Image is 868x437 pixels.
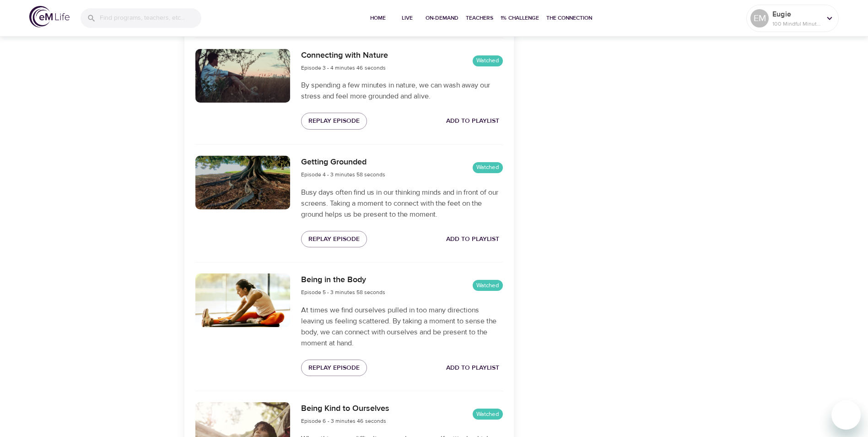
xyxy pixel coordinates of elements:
span: Home [367,13,389,23]
span: The Connection [546,13,592,23]
span: Watched [473,410,503,419]
p: At times we find ourselves pulled in too many directions leaving us feeling scattered. By taking ... [301,305,502,349]
span: Teachers [466,13,493,23]
p: Busy days often find us in our thinking minds and in front of our screens. Taking a moment to con... [301,187,502,220]
span: 1% Challenge [501,13,539,23]
span: Watched [473,281,503,290]
p: 100 Mindful Minutes [772,20,821,28]
h6: Connecting with Nature [301,49,388,62]
span: Replay Episode [308,115,360,127]
span: Add to Playlist [446,362,499,374]
span: Add to Playlist [446,115,499,127]
iframe: Button to launch messaging window [831,400,861,430]
button: Add to Playlist [442,113,503,130]
button: Add to Playlist [442,231,503,248]
span: Add to Playlist [446,234,499,245]
button: Add to Playlist [442,360,503,377]
p: By spending a few minutes in nature, we can wash away our stress and feel more grounded and alive. [301,80,502,102]
span: Episode 3 - 4 minutes 46 seconds [301,64,386,71]
button: Replay Episode [301,231,367,248]
p: Eugie [772,9,821,20]
span: Watched [473,56,503,65]
button: Replay Episode [301,113,367,130]
span: Episode 6 - 3 minutes 46 seconds [301,417,386,425]
span: Episode 4 - 3 minutes 58 seconds [301,171,385,178]
span: Live [396,13,418,23]
span: Watched [473,163,503,172]
h6: Getting Grounded [301,156,385,169]
h6: Being in the Body [301,273,385,287]
input: Find programs, teachers, etc... [100,8,201,28]
button: Replay Episode [301,360,367,377]
span: Replay Episode [308,234,360,245]
span: Replay Episode [308,362,360,374]
span: Episode 5 - 3 minutes 58 seconds [301,289,385,296]
h6: Being Kind to Ourselves [301,402,389,415]
img: logo [29,6,70,27]
span: On-Demand [426,13,458,23]
div: EM [750,9,769,27]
